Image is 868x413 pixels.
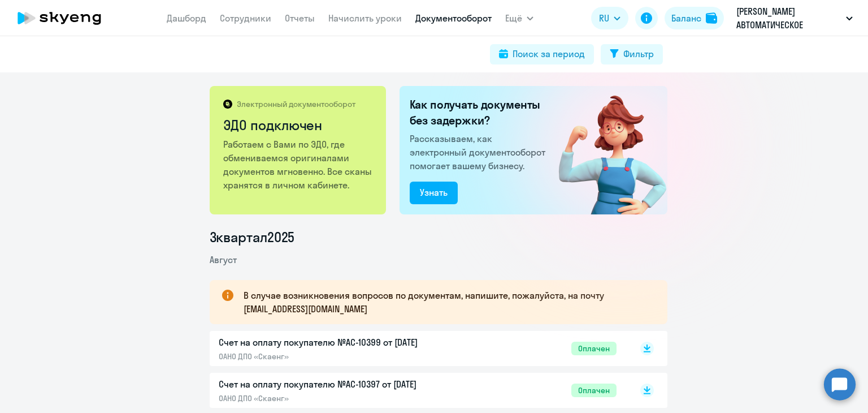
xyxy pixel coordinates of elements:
[220,12,271,24] a: Сотрудники
[219,377,617,403] a: Счет на оплату покупателю №AC-10397 от [DATE]ОАНО ДПО «Скаенг»Оплачен
[599,11,609,25] span: RU
[219,335,617,362] a: Счет на оплату покупателю №AC-10399 от [DATE]ОАНО ДПО «Скаенг»Оплачен
[623,47,654,61] div: Фильтр
[223,137,374,192] p: Работаем с Вами по ЭДО, где обмениваемся оригиналами документов мгновенно. Все сканы хранятся в л...
[219,393,456,403] p: ОАНО ДПО «Скаенг»
[219,351,456,362] p: ОАНО ДПО «Скаенг»
[571,342,617,355] span: Оплачен
[328,12,402,24] a: Начислить уроки
[505,7,533,29] button: Ещё
[490,44,594,64] button: Поиск за период
[736,5,841,32] p: [PERSON_NAME] АВТОМАТИЧЕСКОЕ УПАКОВОЧНОЕ ОБОРУДОВАНИЕ, АО, АО ДжиДи Автоматическое упаковочное об...
[415,12,492,24] a: Документооборот
[591,7,628,29] button: RU
[410,132,550,173] p: Рассказываем, как электронный документооборот помогает вашему бизнесу.
[210,254,237,265] span: Август
[167,12,206,24] a: Дашборд
[210,228,667,246] li: 3 квартал 2025
[671,11,701,25] div: Баланс
[706,12,717,24] img: balance
[513,47,585,61] div: Поиск за период
[665,7,724,29] button: Балансbalance
[601,44,663,64] button: Фильтр
[420,186,448,199] div: Узнать
[540,86,667,214] img: connected
[410,97,550,128] h2: Как получать документы без задержки?
[410,182,458,204] button: Узнать
[571,384,617,397] span: Оплачен
[731,5,858,32] button: [PERSON_NAME] АВТОМАТИЧЕСКОЕ УПАКОВОЧНОЕ ОБОРУДОВАНИЕ, АО, АО ДжиДи Автоматическое упаковочное об...
[219,335,456,349] p: Счет на оплату покупателю №AC-10399 от [DATE]
[219,377,456,391] p: Счет на оплату покупателю №AC-10397 от [DATE]
[223,116,374,134] h2: ЭДО подключен
[505,11,522,25] span: Ещё
[237,99,355,109] p: Электронный документооборот
[244,289,647,316] p: В случае возникновения вопросов по документам, напишите, пожалуйста, на почту [EMAIL_ADDRESS][DOM...
[285,12,315,24] a: Отчеты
